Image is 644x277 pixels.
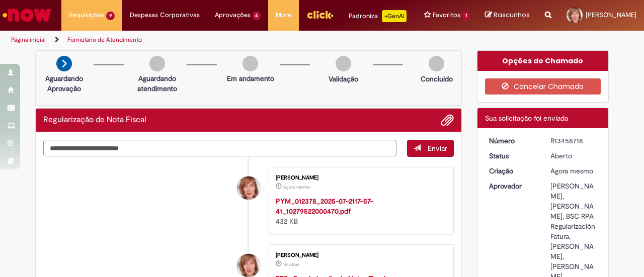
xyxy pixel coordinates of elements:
[481,181,543,191] dt: Aprovador
[349,10,407,22] div: Padroniza
[149,56,165,71] img: img-circle-grey.png
[1,5,53,25] img: ServiceNow
[243,56,258,71] img: img-circle-grey.png
[67,36,142,44] a: Formulário de Atendimento
[481,136,543,146] dt: Número
[276,175,443,181] div: [PERSON_NAME]
[485,78,601,95] button: Cancelar Chamado
[11,36,46,44] a: Página inicial
[253,12,261,20] span: 4
[550,166,593,175] span: Agora mesmo
[407,140,454,157] button: Enviar
[485,114,568,123] span: Sua solicitação foi enviada
[276,10,291,20] span: More
[421,74,453,84] p: Concluído
[428,144,447,153] span: Enviar
[106,12,115,20] span: 9
[283,184,310,190] time: 28/08/2025 15:32:00
[8,31,422,49] ul: Trilhas de página
[462,12,470,20] span: 1
[276,197,373,216] a: PYM_012378_2025-07-2117-57-41_10279522000470.pdf
[477,51,609,71] div: Opções do Chamado
[43,116,146,125] h2: Regularização de Nota Fiscal Histórico de tíquete
[69,10,104,20] span: Requisições
[586,11,636,19] span: [PERSON_NAME]
[441,114,454,127] button: Adicionar anexos
[433,10,460,20] span: Favoritos
[40,73,89,94] p: Aguardando Aprovação
[329,74,358,84] p: Validação
[429,56,444,71] img: img-circle-grey.png
[481,166,543,176] dt: Criação
[133,73,182,94] p: Aguardando atendimento
[382,10,407,22] p: +GenAi
[306,7,334,22] img: click_logo_yellow_360x200.png
[494,10,530,20] span: Rascunhos
[283,261,299,267] time: 28/08/2025 15:31:42
[550,166,597,176] div: 28/08/2025 15:32:16
[481,151,543,161] dt: Status
[550,151,597,161] div: Aberto
[550,136,597,146] div: R13458718
[227,73,274,83] p: Em andamento
[283,184,310,190] span: Agora mesmo
[276,252,443,258] div: [PERSON_NAME]
[56,56,72,71] img: arrow-next.png
[130,10,200,20] span: Despesas Corporativas
[237,254,260,277] div: Paloma dos Santos Barros Escudeiro
[237,176,260,200] div: Paloma dos Santos Barros Escudeiro
[485,11,530,20] a: Rascunhos
[215,10,251,20] span: Aprovações
[276,196,443,226] div: 432 KB
[283,261,299,267] span: 1m atrás
[43,140,396,156] textarea: Digite sua mensagem aqui...
[336,56,351,71] img: img-circle-grey.png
